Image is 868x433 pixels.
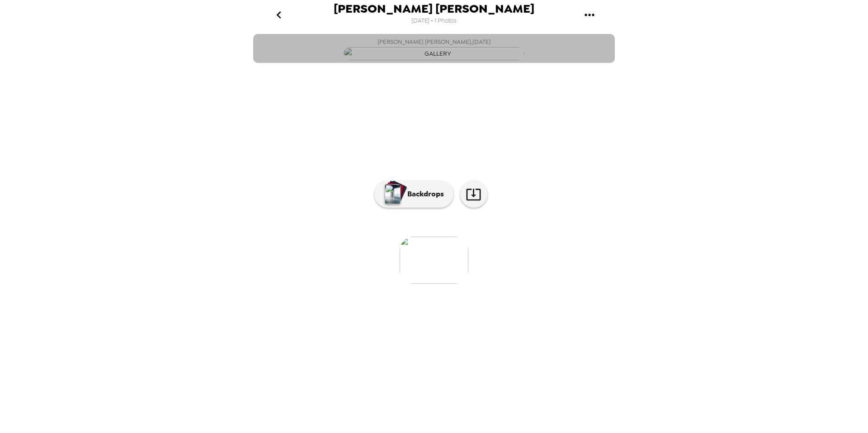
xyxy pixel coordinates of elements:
img: gallery [400,237,468,284]
span: [PERSON_NAME] [PERSON_NAME] , [DATE] [377,37,491,47]
p: Backdrops [403,189,444,200]
img: gallery [344,47,524,60]
button: [PERSON_NAME] [PERSON_NAME],[DATE] [253,34,615,63]
span: [DATE] • 1 Photos [411,15,457,27]
span: [PERSON_NAME] [PERSON_NAME] [334,3,534,15]
button: Backdrops [374,181,453,208]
